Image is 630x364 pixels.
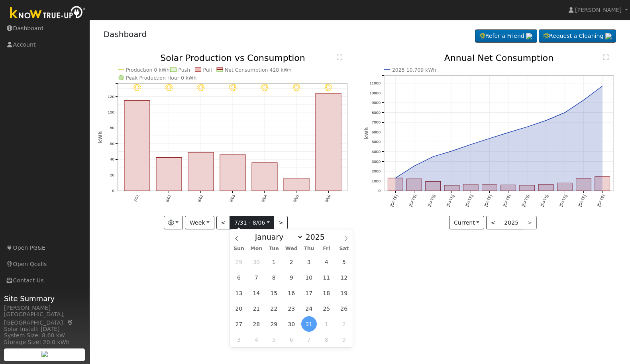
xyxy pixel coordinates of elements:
[446,194,455,207] text: [DATE]
[303,233,332,241] input: Year
[284,254,299,270] span: July 2, 2025
[318,246,335,251] span: Fri
[197,194,204,203] text: 8/02
[216,216,230,229] button: <
[336,316,352,332] span: August 2, 2025
[520,186,535,191] rect: onclick=""
[597,194,606,207] text: [DATE]
[284,332,299,347] span: August 6, 2025
[41,351,48,357] img: retrieve
[108,94,114,99] text: 120
[265,246,283,251] span: Tue
[337,54,342,61] text: 
[110,157,114,162] text: 40
[601,84,604,88] circle: onclick=""
[197,84,205,92] i: 8/02 - Clear
[371,120,381,125] text: 7000
[231,254,247,270] span: June 29, 2025
[249,254,264,270] span: June 30, 2025
[4,304,85,312] div: [PERSON_NAME]
[133,84,141,92] i: 7/31 - Clear
[319,254,334,270] span: July 4, 2025
[251,232,303,242] select: Month
[301,332,317,347] span: August 7, 2025
[364,127,369,139] text: kWh
[301,301,317,316] span: July 24, 2025
[426,182,441,191] rect: onclick=""
[605,33,612,39] img: retrieve
[444,186,459,191] rect: onclick=""
[392,67,436,73] text: 2025 10,709 kWh
[371,150,381,154] text: 4000
[188,153,214,191] rect: onclick=""
[249,285,264,301] span: July 14, 2025
[178,67,190,73] text: Push
[336,285,352,301] span: July 19, 2025
[371,130,381,134] text: 6000
[4,331,85,340] div: System Size: 8.60 kW
[203,67,212,73] text: Pull
[261,84,269,92] i: 8/04 - Clear
[249,332,264,347] span: August 4, 2025
[98,131,103,143] text: kWh
[336,301,352,316] span: July 26, 2025
[431,155,434,159] circle: onclick=""
[301,316,317,332] span: July 31, 2025
[220,155,245,191] rect: onclick=""
[231,301,247,316] span: July 20, 2025
[563,111,566,114] circle: onclick=""
[249,301,264,316] span: July 21, 2025
[319,316,334,332] span: August 1, 2025
[249,270,264,285] span: July 7, 2025
[266,332,282,347] span: August 5, 2025
[603,54,608,61] text: 
[4,310,85,327] div: [GEOGRAPHIC_DATA], [GEOGRAPHIC_DATA]
[185,216,214,229] button: Week
[108,110,114,114] text: 100
[230,246,247,251] span: Sun
[369,81,381,85] text: 11000
[544,119,548,122] circle: onclick=""
[4,293,85,304] span: Site Summary
[110,173,114,177] text: 20
[247,246,265,251] span: Mon
[319,332,334,347] span: August 8, 2025
[266,270,282,285] span: July 8, 2025
[540,194,549,207] text: [DATE]
[126,67,170,73] text: Production 0 kWh
[165,194,172,203] text: 8/01
[335,246,353,251] span: Sat
[319,285,334,301] span: July 18, 2025
[336,254,352,270] span: July 5, 2025
[266,301,282,316] span: July 22, 2025
[388,178,403,191] rect: onclick=""
[526,33,532,39] img: retrieve
[319,270,334,285] span: July 11, 2025
[261,194,268,203] text: 8/04
[284,316,299,332] span: July 30, 2025
[408,194,417,207] text: [DATE]
[156,158,182,191] rect: onclick=""
[126,75,197,81] text: Peak Production Hour 0 kWh
[284,301,299,316] span: July 23, 2025
[526,125,529,129] circle: onclick=""
[371,101,381,105] text: 9000
[475,29,537,43] a: Refer a Friend
[595,177,610,191] rect: onclick=""
[231,285,247,301] span: July 13, 2025
[371,179,381,183] text: 1000
[292,194,300,203] text: 8/05
[284,285,299,301] span: July 16, 2025
[336,332,352,347] span: August 9, 2025
[444,53,554,63] text: Annual Net Consumption
[539,29,616,43] a: Request a Cleaning
[283,246,300,251] span: Wed
[378,189,381,193] text: 0
[230,216,274,229] button: 7/31 - 8/06
[300,246,318,251] span: Thu
[231,316,247,332] span: July 27, 2025
[160,53,305,63] text: Solar Production vs Consumption
[371,159,381,164] text: 3000
[225,67,292,73] text: Net Consumption 428 kWh
[371,140,381,144] text: 5000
